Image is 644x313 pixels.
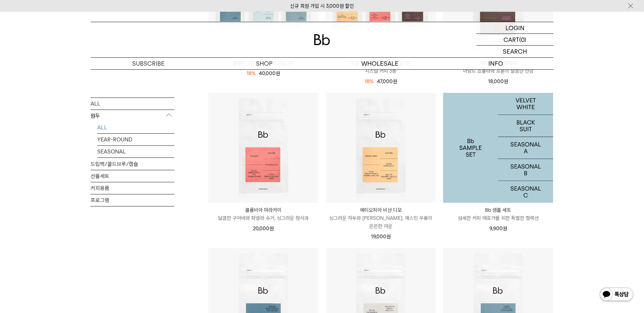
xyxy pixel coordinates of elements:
a: 커피용품 [91,182,174,194]
span: 원 [393,78,397,84]
a: SHOP [206,58,322,69]
p: 원두 [91,110,174,122]
span: 9,900 [489,226,507,232]
p: 달콤한 구아바와 파넬라 슈거, 싱그러운 청사과 [208,214,318,222]
div: 18% [247,69,256,77]
a: SEASONAL [97,145,174,157]
span: 원 [503,226,507,232]
a: ALL [97,121,174,133]
span: 원 [269,226,274,232]
p: LOGIN [505,22,525,34]
p: INFO [438,58,553,69]
a: 콜롬비아 마라카이 달콤한 구아바와 파넬라 슈거, 싱그러운 청사과 [208,206,318,222]
p: SEARCH [503,46,527,57]
img: 에티오피아 비샨 디모 [326,93,436,203]
a: ALL [91,98,174,109]
span: 20,000 [253,226,274,232]
a: Bb 샘플 세트 섬세한 커피 애호가를 위한 특별한 컬렉션 [443,206,553,222]
img: 콜롬비아 마라카이 [208,93,318,203]
span: 40,000 [259,70,280,76]
p: (0) [519,34,526,45]
a: SUBSCRIBE [91,58,206,69]
span: 19,000 [371,234,391,240]
a: 프로그램 [91,194,174,206]
p: 섬세한 커피 애호가를 위한 특별한 컬렉션 [443,214,553,222]
p: 싱그러운 자두와 [PERSON_NAME], 재스민 우롱의 은은한 여운 [326,214,436,230]
a: Bb 샘플 세트 [443,93,553,203]
span: 원 [386,234,391,240]
span: 18,000 [488,78,508,84]
a: LOGIN [476,22,553,34]
span: 원 [504,78,508,84]
a: 선물세트 [91,170,174,182]
img: 1000000330_add2_017.jpg [443,93,553,203]
div: 18% [365,77,374,85]
a: CART (0) [476,34,553,46]
p: WHOLESALE [322,58,438,69]
p: 아망드 쇼콜라와 프룬의 달콤한 만남 [443,67,553,75]
img: 로고 [314,34,330,45]
a: 신규 회원 가입 시 3,000원 할인 [290,3,354,9]
p: CART [503,34,519,45]
p: Bb 샘플 세트 [443,206,553,214]
a: YEAR-ROUND [97,133,174,145]
a: 드립백/콜드브루/캡슐 [91,158,174,170]
span: 47,000 [377,78,397,84]
span: 원 [276,70,280,76]
p: 에티오피아 비샨 디모 [326,206,436,214]
a: 에티오피아 비샨 디모 싱그러운 자두와 [PERSON_NAME], 재스민 우롱의 은은한 여운 [326,206,436,230]
p: 시즈널 커피 3종 [326,67,436,75]
p: 콜롬비아 마라카이 [208,206,318,214]
img: 카카오톡 채널 1:1 채팅 버튼 [599,287,634,303]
